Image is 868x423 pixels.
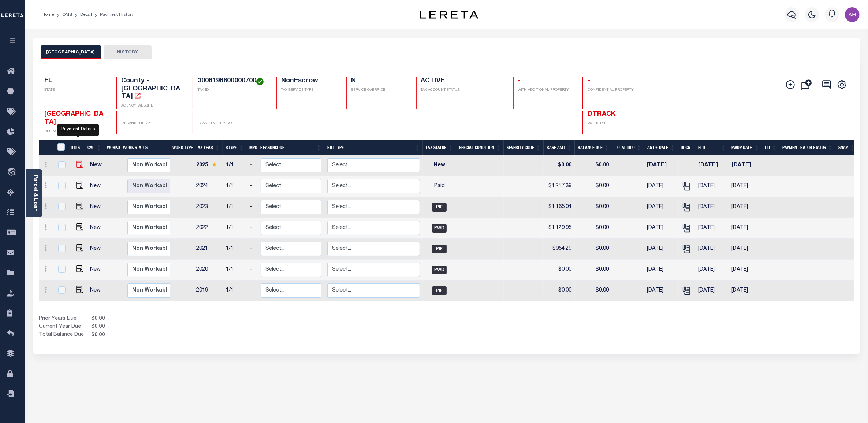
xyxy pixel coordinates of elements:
[678,140,696,155] th: Docs
[544,239,575,260] td: $954.29
[644,176,678,197] td: [DATE]
[695,155,729,176] td: [DATE]
[729,218,763,239] td: [DATE]
[223,239,247,260] td: 1/1
[169,140,193,155] th: Work Type
[644,155,678,176] td: [DATE]
[432,245,447,253] span: PIF
[575,155,612,176] td: $0.00
[62,12,72,17] a: OMS
[87,176,108,197] td: New
[198,77,267,85] h4: 3006196800000700
[247,239,258,260] td: -
[120,140,170,155] th: Work Status
[193,218,223,239] td: 2022
[544,155,575,176] td: $0.00
[544,218,575,239] td: $1,129.95
[729,155,763,176] td: [DATE]
[644,197,678,218] td: [DATE]
[87,281,108,301] td: New
[544,176,575,197] td: $1,217.39
[41,45,101,59] button: [GEOGRAPHIC_DATA]
[729,140,763,155] th: PWOP Date: activate to sort column ascending
[223,218,247,239] td: 1/1
[644,281,678,301] td: [DATE]
[456,140,504,155] th: Special Condition: activate to sort column ascending
[92,11,134,18] li: Payment History
[504,140,544,155] th: Severity Code: activate to sort column ascending
[53,140,68,155] th: &nbsp;
[247,218,258,239] td: -
[193,260,223,281] td: 2020
[729,197,763,218] td: [DATE]
[121,111,124,118] span: -
[223,260,247,281] td: 1/1
[193,239,223,260] td: 2021
[575,140,612,155] th: Balance Due: activate to sort column ascending
[432,203,447,212] span: PIF
[57,124,99,136] div: Payment Details
[779,140,835,155] th: Payment Batch Status: activate to sort column ascending
[421,88,504,93] p: TAX ACCOUNT STATUS
[223,197,247,218] td: 1/1
[544,260,575,281] td: $0.00
[223,176,247,197] td: 1/1
[198,88,267,93] p: TAX ID
[90,323,107,331] span: $0.00
[695,176,729,197] td: [DATE]
[729,239,763,260] td: [DATE]
[33,175,38,212] a: Parcel & Loan
[423,140,456,155] th: Tax Status: activate to sort column ascending
[695,260,729,281] td: [DATE]
[87,197,108,218] td: New
[644,260,678,281] td: [DATE]
[324,140,423,155] th: BillType: activate to sort column ascending
[588,121,650,126] p: WORK TYPE
[90,331,107,339] span: $0.00
[575,260,612,281] td: $0.00
[575,281,612,301] td: $0.00
[223,281,247,301] td: 1/1
[420,11,478,19] img: logo-dark.svg
[45,111,104,126] span: [GEOGRAPHIC_DATA]
[644,239,678,260] td: [DATE]
[281,88,337,93] p: TAX SERVICE TYPE
[612,140,644,155] th: Total DLQ: activate to sort column ascending
[247,176,258,197] td: -
[588,111,615,118] span: DTRACK
[518,88,574,93] p: WITH ADDITIONAL PROPERTY
[39,315,90,323] td: Prior Years Due
[7,168,19,177] i: travel_explore
[104,45,152,59] button: HISTORY
[257,140,324,155] th: ReasonCode: activate to sort column ascending
[212,162,217,167] img: Star.svg
[845,7,860,22] img: svg+xml;base64,PHN2ZyB4bWxucz0iaHR0cDovL3d3dy53My5vcmcvMjAwMC9zdmciIHBvaW50ZXItZXZlbnRzPSJub25lIi...
[588,88,650,93] p: CONFIDENTIAL PROPERTY
[42,12,54,17] a: Home
[695,218,729,239] td: [DATE]
[45,129,107,134] p: DELINQUENT AGENCY
[193,140,223,155] th: Tax Year: activate to sort column ascending
[575,197,612,218] td: $0.00
[121,121,184,126] p: IN BANKRUPTCY
[193,281,223,301] td: 2019
[762,140,779,155] th: LD: activate to sort column ascending
[104,140,120,155] th: WorkQ
[39,140,53,155] th: &nbsp;&nbsp;&nbsp;&nbsp;&nbsp;&nbsp;&nbsp;&nbsp;&nbsp;&nbsp;
[695,239,729,260] td: [DATE]
[45,88,107,93] p: STATE
[644,218,678,239] td: [DATE]
[729,281,763,301] td: [DATE]
[87,155,108,176] td: New
[247,281,258,301] td: -
[588,78,590,84] span: -
[695,140,729,155] th: ELD: activate to sort column ascending
[247,260,258,281] td: -
[544,281,575,301] td: $0.00
[432,286,447,295] span: PIF
[68,140,85,155] th: DTLS
[695,281,729,301] td: [DATE]
[351,77,407,85] h4: N
[193,176,223,197] td: 2024
[45,77,107,85] h4: FL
